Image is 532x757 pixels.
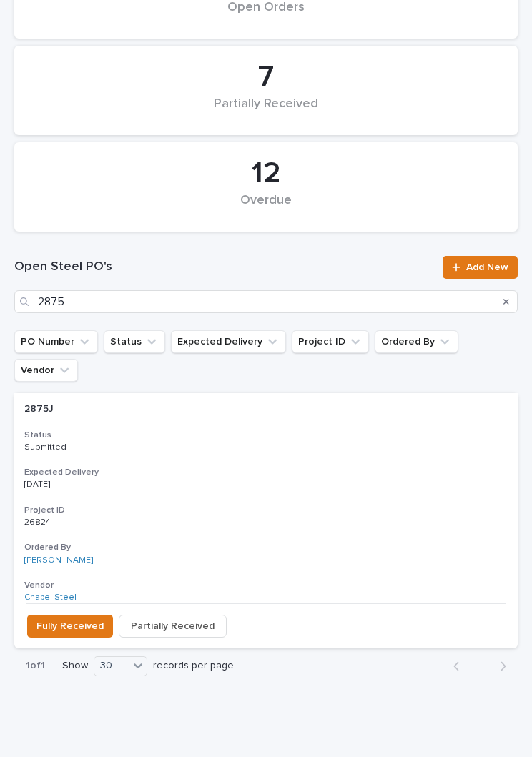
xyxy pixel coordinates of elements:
p: 2875J [24,400,56,415]
div: 12 [39,156,493,192]
p: [DATE] [24,480,144,490]
input: Search [14,290,518,313]
span: Fully Received [36,618,104,635]
button: PO Number [14,330,98,353]
div: 30 [94,658,129,674]
div: Partially Received [39,97,493,127]
span: Add New [466,262,508,272]
button: Next [480,660,518,673]
h3: Status [24,430,508,441]
h3: Ordered By [24,542,508,553]
h3: Project ID [24,505,508,516]
button: Back [442,660,480,673]
span: Partially Received [131,618,215,635]
p: Submitted [24,442,144,452]
h1: Open Steel PO's [14,259,434,276]
button: Project ID [292,330,369,353]
a: Chapel Steel [24,593,77,603]
a: Add New [443,256,518,279]
div: Overdue [39,193,493,223]
button: Fully Received [27,615,113,638]
p: Show [62,660,88,672]
h3: Expected Delivery [24,467,508,478]
a: 2875J2875J StatusSubmittedExpected Delivery[DATE]Project ID2682426824 Ordered By[PERSON_NAME] Ven... [14,393,518,648]
h3: Vendor [24,580,508,591]
button: Status [104,330,165,353]
button: Vendor [14,359,78,382]
p: records per page [153,660,234,672]
button: Ordered By [375,330,458,353]
p: 1 of 1 [14,648,56,683]
div: 7 [39,59,493,95]
button: Partially Received [119,615,227,638]
p: 26824 [24,515,54,528]
button: Expected Delivery [171,330,286,353]
a: [PERSON_NAME] [24,555,93,565]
